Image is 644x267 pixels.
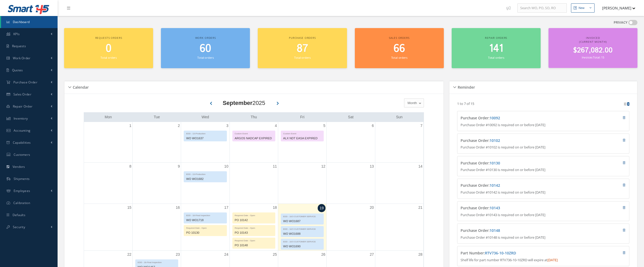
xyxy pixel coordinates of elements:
[289,36,316,40] span: Purchase orders
[395,114,404,120] a: Sunday
[347,114,355,120] a: Saturday
[223,163,229,170] a: September 10, 2025
[490,183,500,188] a: 10142
[184,213,226,217] div: EDD - 18-Final Inspection
[223,99,265,107] div: 2025
[281,243,323,249] div: WO WO1690
[184,217,226,223] div: WO WO1718
[229,122,278,163] td: September 4, 2025
[272,251,278,258] a: September 25, 2025
[419,122,424,130] a: September 7, 2025
[133,204,181,251] td: September 16, 2025
[13,32,20,36] span: KPIs
[128,122,132,130] a: September 1, 2025
[489,228,500,233] span: :
[14,177,30,181] span: Shipments
[106,41,111,56] span: 0
[64,28,153,68] a: Requests orders 0 Total orders
[281,218,323,224] div: WO WO1687
[586,36,600,40] span: Invoiced
[14,189,30,193] span: Employees
[579,6,585,10] div: New
[13,164,25,169] span: Vendors
[177,163,181,170] a: September 9, 2025
[14,116,28,121] span: Inventory
[104,114,113,120] a: Monday
[375,162,423,204] td: September 14, 2025
[84,162,132,204] td: September 8, 2025
[278,204,326,251] td: September 19, 2025
[14,152,30,157] span: Customers
[579,40,607,44] span: (Current Month)
[485,36,507,40] span: Repair orders
[84,204,132,251] td: September 15, 2025
[13,201,30,205] span: Calibration
[128,163,132,170] a: September 8, 2025
[355,28,444,68] a: Sales orders 66 Total orders
[12,68,23,72] span: Quotes
[126,251,133,258] a: September 22, 2025
[13,213,25,217] span: Defaults
[84,122,132,163] td: September 1, 2025
[461,190,626,195] p: Purchase Order #10142 is required on or before [DATE]
[233,230,275,236] div: PO 10143
[406,100,417,106] span: Month
[13,225,25,229] span: Security
[281,131,323,135] div: Custom Event
[417,204,424,211] a: September 21, 2025
[327,162,375,204] td: September 13, 2025
[200,114,210,120] a: Wednesday
[417,251,424,258] a: September 28, 2025
[13,20,30,24] span: Dashboard
[184,135,226,141] div: WO WO1637
[175,251,181,258] a: September 23, 2025
[13,80,37,84] span: Purchase Order
[184,230,226,236] div: PO 10130
[489,205,500,210] span: :
[281,231,323,237] div: WO WO1688
[488,56,504,60] small: Total orders
[490,138,500,143] a: 10102
[278,162,326,204] td: September 12, 2025
[161,28,250,68] a: Work orders 60 Total orders
[184,225,226,230] div: Required Date - Open
[233,213,275,217] div: Required Date - Open
[229,204,278,251] td: September 18, 2025
[136,260,178,264] div: EDD - 18-Final Inspection
[299,114,305,120] a: Friday
[548,28,637,68] a: Invoiced (Current Month) $267,082.00 Invoices Total: 15
[181,204,229,251] td: September 17, 2025
[452,28,541,68] a: Repair orders 141 Total orders
[71,83,89,90] h5: Calendar
[274,122,278,130] a: September 4, 2025
[327,204,375,251] td: September 20, 2025
[327,122,375,163] td: September 6, 2025
[297,41,308,56] span: 87
[489,41,503,56] span: 141
[278,122,326,163] td: September 5, 2025
[233,238,275,242] div: Required Date - Open
[517,3,567,13] input: Search WO, PO, SO, RO
[258,28,347,68] a: Purchase orders 87 Total orders
[200,41,211,56] span: 60
[461,235,626,240] p: Purchase Order #10148 is required on or before [DATE]
[614,20,628,25] label: PRIVACY
[126,204,133,211] a: September 15, 2025
[490,205,500,210] a: 10143
[391,56,407,60] small: Total orders
[461,183,583,188] h4: Purchase Order
[14,128,31,133] span: Accounting
[233,217,275,223] div: PO 10142
[571,3,595,13] button: New
[461,212,626,218] p: Purchase Order #10143 is required on or before [DATE]
[417,163,424,170] a: September 14, 2025
[100,56,117,60] small: Total orders
[485,250,516,255] a: RTV736-10-10ZRD
[375,204,423,251] td: September 21, 2025
[461,251,583,255] h4: Part Number
[318,204,326,212] a: September 19, 2025
[13,140,31,145] span: Capabilities
[1,16,58,28] a: Dashboard
[233,242,275,248] div: PO 10148
[484,250,516,255] span: :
